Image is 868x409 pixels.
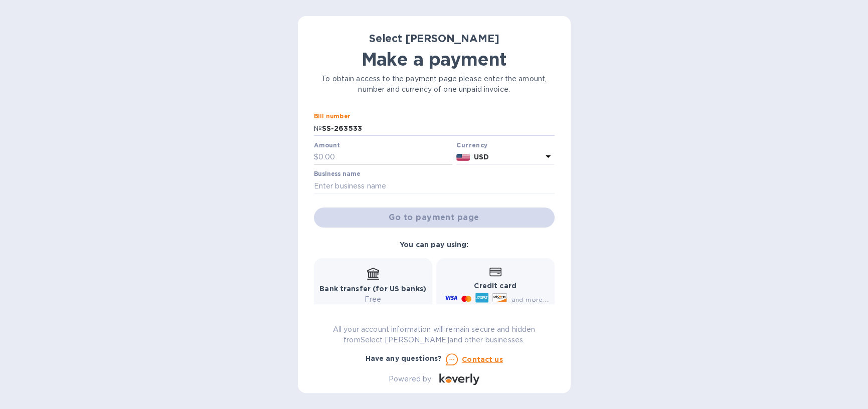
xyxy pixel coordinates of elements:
p: $ [314,152,318,162]
h1: Make a payment [314,49,555,70]
p: To obtain access to the payment page please enter the amount, number and currency of one unpaid i... [314,74,555,95]
label: Amount [314,142,339,148]
b: Credit card [474,282,516,290]
input: Enter business name [314,178,555,193]
b: Currency [456,141,487,149]
b: Have any questions? [366,354,442,362]
label: Business name [314,171,360,177]
p: № [314,123,322,134]
b: USD [474,153,489,161]
b: You can pay using: [400,241,468,249]
u: Contact us [462,355,503,363]
p: Powered by [389,374,431,384]
b: Bank transfer (for US banks) [319,285,426,293]
span: and more... [511,296,548,303]
img: USD [456,154,470,161]
p: All your account information will remain secure and hidden from Select [PERSON_NAME] and other bu... [314,324,555,345]
input: Enter bill number [322,121,555,136]
b: Select [PERSON_NAME] [369,32,499,45]
p: Free [319,294,426,305]
label: Bill number [314,114,350,120]
input: 0.00 [318,150,453,165]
